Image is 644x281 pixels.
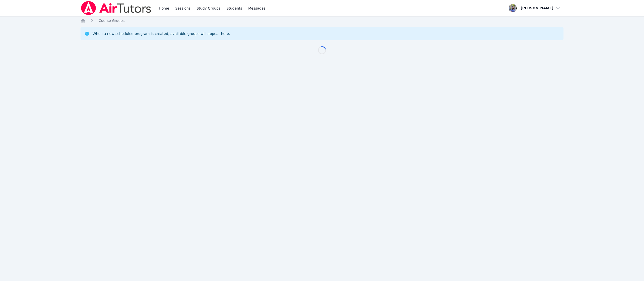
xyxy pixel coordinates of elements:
[93,31,230,36] div: When a new scheduled program is created, available groups will appear here.
[80,1,152,15] img: Air Tutors
[99,19,125,23] span: Course Groups
[80,18,563,23] nav: Breadcrumb
[99,18,125,23] a: Course Groups
[248,6,266,11] span: Messages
